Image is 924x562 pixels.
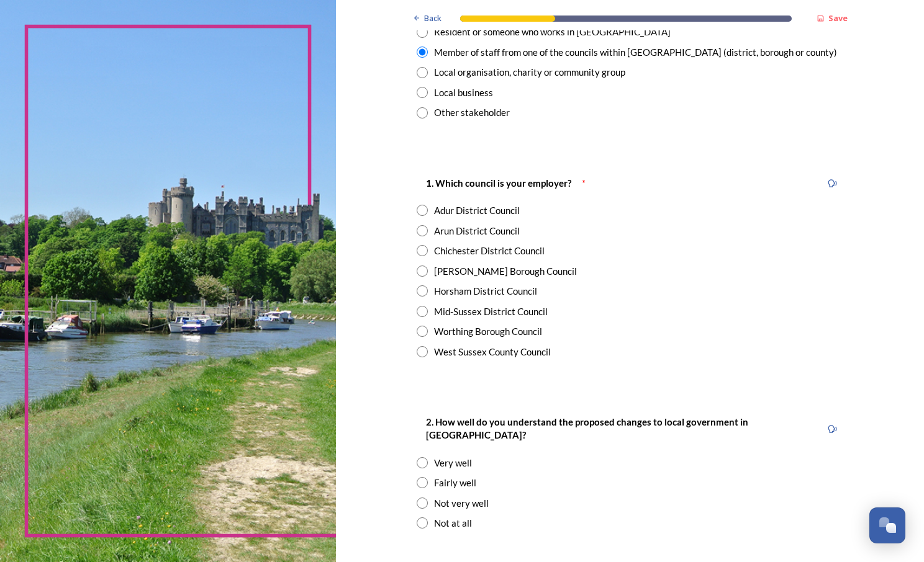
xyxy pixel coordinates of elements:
strong: 1. Which council is your employer? [426,177,571,189]
div: Member of staff from one of the councils within [GEOGRAPHIC_DATA] (district, borough or county) [434,45,837,60]
div: Not at all [434,516,472,530]
div: Resident or someone who works in [GEOGRAPHIC_DATA] [434,25,671,39]
div: Very well [434,456,472,470]
div: Local organisation, charity or community group [434,65,625,79]
div: Mid-Sussex District Council [434,305,548,319]
div: Other stakeholder [434,105,510,120]
span: Back [424,12,442,24]
div: Local business [434,86,493,100]
div: Arun District Council [434,224,520,238]
div: Not very well [434,496,489,511]
button: Open Chat [869,507,905,543]
div: [PERSON_NAME] Borough Council [434,264,577,279]
div: Horsham District Council [434,284,537,298]
div: Fairly well [434,476,476,490]
div: Adur District Council [434,203,520,218]
strong: 2. How well do you understand the proposed changes to local government in [GEOGRAPHIC_DATA]? [426,416,750,440]
div: Worthing Borough Council [434,324,542,339]
strong: Save [828,12,848,24]
div: Chichester District Council [434,244,545,258]
div: West Sussex County Council [434,345,551,359]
